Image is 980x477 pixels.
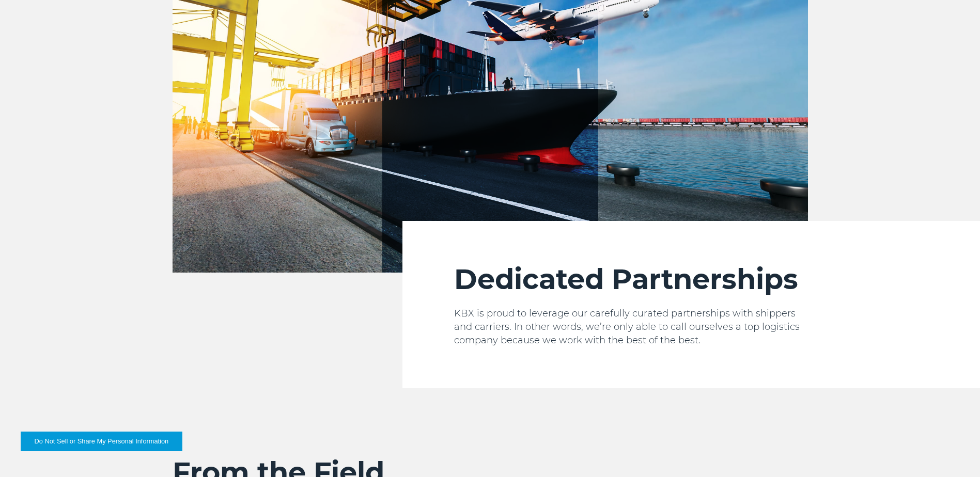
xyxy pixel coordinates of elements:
[454,262,808,296] h2: Dedicated Partnerships
[454,307,808,347] p: KBX is proud to leverage our carefully curated partnerships with shippers and carriers. In other ...
[21,432,182,451] button: Do Not Sell or Share My Personal Information
[928,427,980,477] iframe: Chat Widget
